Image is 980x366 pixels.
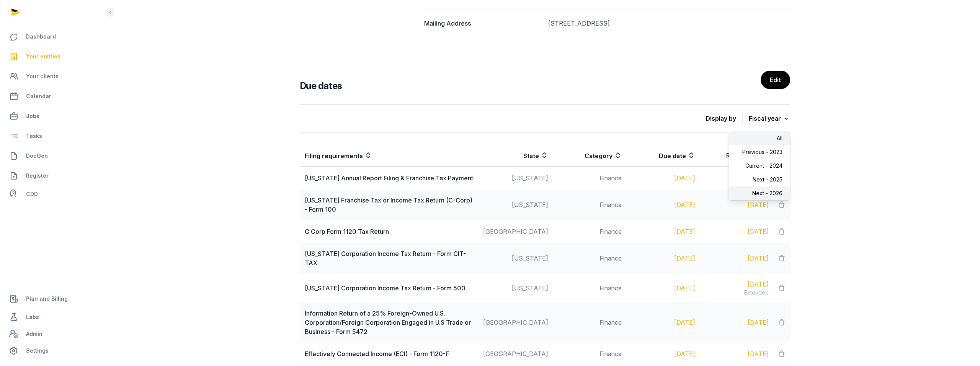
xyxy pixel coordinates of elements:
span: Plan and Billing [26,294,68,303]
span: Admin [26,329,42,338]
div: [DATE] [704,200,769,209]
a: Tasks [6,127,104,145]
div: Effectively Connected Income (ECI) - Form 1120-F [305,349,474,358]
div: [DATE] [704,318,769,327]
h3: Due dates [300,80,342,92]
div: [DATE] [631,173,695,183]
td: Finance [553,189,626,220]
div: [DATE] [631,200,695,209]
p: Display by [706,112,743,125]
td: [GEOGRAPHIC_DATA] [479,342,553,365]
div: [DATE] [704,227,769,236]
td: [GEOGRAPHIC_DATA] [479,220,553,243]
div: [DATE] [631,254,695,263]
span: Labs [26,313,39,322]
div: [DATE] [704,254,769,263]
span: Settings [26,346,49,355]
span: Your clients [26,72,59,81]
div: C Corp Form 1120 Tax Return [305,227,474,236]
td: [US_STATE] [479,189,553,220]
div: Next - 2026 [729,186,790,200]
div: Previous - 2023 [729,145,790,159]
div: [US_STATE] Annual Report Filing & Franchise Tax Payment [305,173,474,183]
dt: Mailing Address [424,19,542,28]
span: DocGen [26,151,48,160]
div: Current - 2024 [729,159,790,173]
div: Information Return of a 25% Foreign-Owned U.S. Corporation/Foreign Corporation Engaged in U.S Tra... [305,309,474,336]
div: [DATE] [704,349,769,358]
span: Calendar [26,92,51,101]
td: Finance [553,274,626,303]
a: Calendar [6,87,104,105]
div: Next - 2025 [729,173,790,186]
th: Resolved date [700,145,773,167]
a: Settings [6,342,104,360]
td: [GEOGRAPHIC_DATA] [479,303,553,342]
span: Tasks [26,131,42,141]
div: [DATE] [704,173,769,183]
th: Category [553,145,626,167]
td: [US_STATE] [479,243,553,274]
span: Dashboard [26,32,56,41]
a: Plan and Billing [6,290,104,308]
dd: [STREET_ADDRESS] [548,19,790,28]
div: All [729,131,790,145]
div: [DATE] [631,227,695,236]
a: Dashboard [6,28,104,46]
td: Finance [553,220,626,243]
span: Register [26,171,49,180]
span: Jobs [26,112,39,121]
th: Filing requirements [300,145,479,167]
div: Extended [704,289,769,296]
div: [DATE] [631,349,695,358]
td: Finance [553,243,626,274]
a: Your clients [6,67,104,86]
div: [DATE] [631,283,695,293]
div: Fiscal year [749,113,790,124]
div: [DATE] [704,280,769,289]
td: Finance [553,303,626,342]
a: CDD [6,186,104,202]
span: Your entities [26,52,60,61]
a: Register [6,167,104,185]
div: [DATE] [631,318,695,327]
td: Finance [553,167,626,190]
a: Edit [761,71,790,89]
div: [US_STATE] Corporation Income Tax Return - Form CIT-TAX [305,249,474,267]
a: DocGen [6,147,104,165]
td: [US_STATE] [479,167,553,190]
th: Due date [626,145,700,167]
a: Your entities [6,47,104,66]
td: [US_STATE] [479,274,553,303]
span: CDD [26,189,38,199]
a: Jobs [6,107,104,125]
td: Finance [553,342,626,365]
div: [US_STATE] Franchise Tax or Income Tax Return (C-Corp) - Form 100 [305,196,474,214]
div: [US_STATE] Corporation Income Tax Return - Form 500 [305,283,474,293]
th: State [479,145,553,167]
a: Admin [6,326,104,342]
a: Labs [6,308,104,326]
